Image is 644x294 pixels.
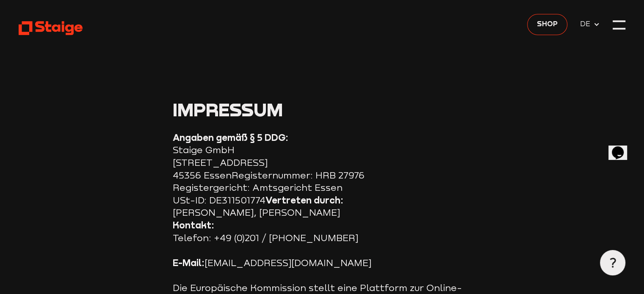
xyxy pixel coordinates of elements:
strong: Kontakt: [173,220,214,231]
strong: E-Mail: [173,257,205,268]
iframe: chat widget [608,135,636,160]
span: Impressum [173,99,283,121]
span: Shop [537,19,558,30]
strong: Vertreten durch: [265,195,343,206]
a: Shop [527,14,567,35]
p: Telefon: +49 (0)201 / [PHONE_NUMBER] [173,219,471,244]
p: [EMAIL_ADDRESS][DOMAIN_NAME] [173,257,471,269]
span: DE [580,19,593,30]
strong: Angaben gemäß § 5 DDG: [173,132,288,143]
